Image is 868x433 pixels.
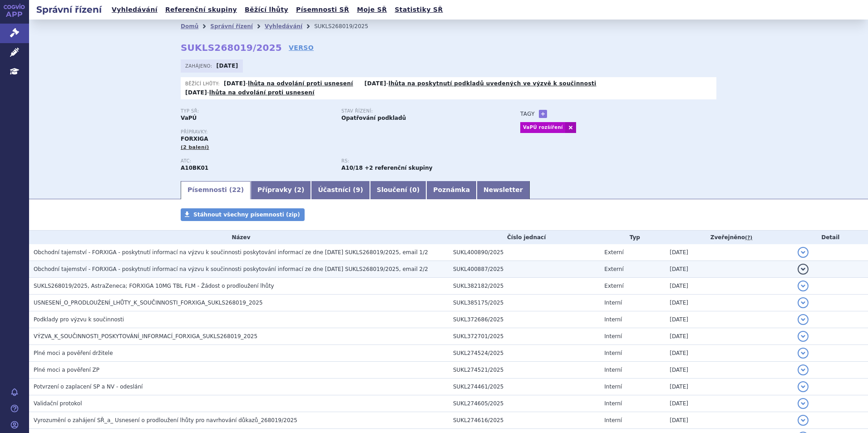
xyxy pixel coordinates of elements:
[665,311,793,328] td: [DATE]
[449,395,600,412] td: SUKL274605/2025
[392,4,445,16] a: Statistiky SŘ
[665,361,793,378] td: [DATE]
[185,89,315,96] p: -
[798,348,809,359] button: detail
[354,4,390,16] a: Moje SŘ
[665,412,793,428] td: [DATE]
[604,283,623,289] span: Externí
[34,400,82,407] span: Validační protokol
[604,367,622,373] span: Interní
[34,283,274,289] span: SUKLS268019/2025, AstraZeneca; FORXIGA 10MG TBL FLM - Žádost o prodloužení lhůty
[798,398,809,409] button: detail
[449,378,600,395] td: SUKL274461/2025
[109,4,160,16] a: Vyhledávání
[745,235,752,241] abbr: (?)
[34,333,257,340] span: VÝZVA_K_SOUČINNOSTI_POSKYTOVÁNÍ_INFORMACÍ_FORXIGA_SUKLS268019_2025
[798,381,809,392] button: detail
[477,181,530,199] a: Newsletter
[181,108,332,114] p: Typ SŘ:
[539,110,547,118] a: +
[34,249,428,256] span: Obchodní tajemství - FORXIGA - poskytnutí informací na výzvu k součinnosti poskytování informací ...
[34,266,428,272] span: Obchodní tajemství - FORXIGA - poskytnutí informací na výzvu k součinnosti poskytování informací ...
[665,344,793,361] td: [DATE]
[665,378,793,395] td: [DATE]
[520,108,535,119] h3: Tagy
[217,63,238,69] strong: [DATE]
[311,181,370,199] a: Účastníci (9)
[604,384,622,390] span: Interní
[181,208,305,221] a: Stáhnout všechny písemnosti (zip)
[449,361,600,378] td: SUKL274521/2025
[224,80,246,87] strong: [DATE]
[181,158,332,164] p: ATC:
[34,417,297,423] span: Vyrozumění o zahájení SŘ_a_ Usnesení o prodloužení lhůty pro navrhování důkazů_268019/2025
[604,266,623,272] span: Externí
[604,333,622,340] span: Interní
[370,181,426,199] a: Sloučení (0)
[181,136,208,142] span: FORXIGA
[449,261,600,277] td: SUKL400887/2025
[265,23,302,30] a: Vyhledávání
[520,122,565,133] a: VaPÚ rozšíření
[604,300,622,306] span: Interní
[248,80,353,87] a: lhůta na odvolání proti usnesení
[314,20,380,33] li: SUKLS268019/2025
[604,350,622,356] span: Interní
[293,4,352,16] a: Písemnosti SŘ
[365,165,432,171] strong: +2 referenční skupiny
[34,300,263,306] span: USNESENÍ_O_PRODLOUŽENÍ_LHŮTY_K_SOUČINNOSTI_FORXIGA_SUKLS268019_2025
[34,316,124,323] span: Podklady pro výzvu k součinnosti
[181,181,251,199] a: Písemnosti (22)
[798,247,809,258] button: detail
[297,186,301,193] span: 2
[798,415,809,426] button: detail
[798,280,809,291] button: detail
[449,277,600,294] td: SUKL382182/2025
[449,231,600,244] th: Číslo jednací
[449,412,600,428] td: SUKL274616/2025
[34,350,113,356] span: Plné moci a pověření držitele
[798,331,809,342] button: detail
[34,384,143,390] span: Potvrzení o zaplacení SP a NV - odeslání
[798,364,809,375] button: detail
[600,231,665,244] th: Typ
[193,212,300,218] span: Stáhnout všechny písemnosti (zip)
[181,23,198,30] a: Domů
[181,165,208,171] strong: DAPAGLIFLOZIN
[798,314,809,325] button: detail
[210,23,253,30] a: Správní řízení
[185,62,214,69] span: Zahájeno:
[389,80,597,87] a: lhůta na poskytnutí podkladů uvedených ve výzvě k součinnosti
[185,89,207,96] strong: [DATE]
[665,277,793,294] td: [DATE]
[251,181,311,199] a: Přípravky (2)
[665,395,793,412] td: [DATE]
[449,328,600,344] td: SUKL372701/2025
[209,89,315,96] a: lhůta na odvolání proti usnesení
[163,4,240,16] a: Referenční skupiny
[29,231,449,244] th: Název
[341,108,493,114] p: Stav řízení:
[365,80,597,87] p: -
[665,244,793,261] td: [DATE]
[365,80,386,87] strong: [DATE]
[665,261,793,277] td: [DATE]
[356,186,360,193] span: 9
[798,264,809,275] button: detail
[604,417,622,423] span: Interní
[185,80,222,87] span: Běžící lhůty:
[449,294,600,311] td: SUKL385175/2025
[449,311,600,328] td: SUKL372686/2025
[793,231,868,244] th: Detail
[604,249,623,256] span: Externí
[289,43,314,52] a: VERSO
[232,186,241,193] span: 22
[181,42,282,53] strong: SUKLS268019/2025
[426,181,477,199] a: Poznámka
[412,186,417,193] span: 0
[449,344,600,361] td: SUKL274524/2025
[604,400,622,407] span: Interní
[224,80,353,87] p: -
[181,129,502,135] p: Přípravky:
[449,244,600,261] td: SUKL400890/2025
